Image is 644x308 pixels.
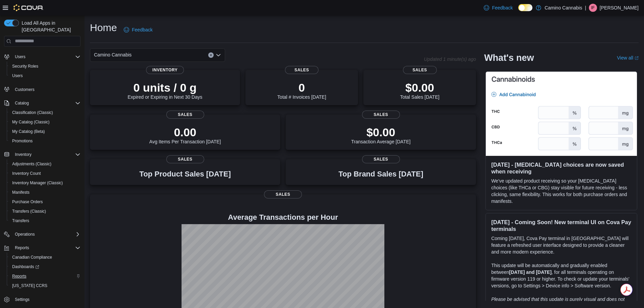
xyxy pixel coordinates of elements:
span: Transfers [12,218,29,223]
span: Feedback [492,4,512,11]
button: Users [1,52,83,62]
span: Users [15,54,25,60]
span: My Catalog (Beta) [9,127,80,136]
span: Reports [9,272,80,280]
span: Sales [285,66,319,74]
span: Camino Cannabis [94,51,132,59]
button: Inventory [1,150,83,159]
div: Total # Invoices [DATE] [277,81,326,100]
button: Catalog [12,99,31,107]
button: Transfers [7,216,83,226]
button: Catalog [1,98,83,108]
span: Canadian Compliance [12,255,52,260]
span: Inventory Count [9,169,80,177]
span: Operations [15,232,35,237]
span: Settings [15,297,29,302]
div: Total Sales [DATE] [400,81,439,100]
span: Purchase Orders [12,199,43,205]
span: Security Roles [12,64,38,69]
button: Clear input [208,52,214,58]
span: Adjustments (Classic) [12,161,51,167]
a: Adjustments (Classic) [9,160,54,168]
button: Canadian Compliance [7,253,83,262]
button: My Catalog (Beta) [7,127,83,136]
button: Reports [12,244,32,252]
h3: [DATE] - Coming Soon! New terminal UI on Cova Pay terminals [491,219,631,232]
button: Users [7,71,83,80]
div: Avg Items Per Transaction [DATE] [149,125,221,144]
h3: [DATE] - [MEDICAL_DATA] choices are now saved when receiving [491,161,631,175]
a: [US_STATE] CCRS [9,282,50,290]
button: Reports [7,271,83,281]
span: Reports [12,274,26,279]
a: Classification (Classic) [9,109,56,117]
a: Inventory Count [9,169,44,177]
input: Dark Mode [518,4,532,11]
p: 0.00 [149,125,221,139]
p: Camino Cannabis [545,4,582,12]
button: Operations [1,230,83,239]
span: Transfers (Classic) [9,207,80,215]
h4: Average Transactions per Hour [95,213,471,221]
a: Canadian Compliance [9,253,55,261]
span: Catalog [12,99,80,107]
p: [PERSON_NAME] [600,4,639,12]
span: Inventory [12,150,80,159]
p: $0.00 [400,81,439,94]
a: Purchase Orders [9,198,46,206]
span: Users [12,73,23,78]
button: Users [12,53,28,61]
a: Reports [9,272,29,280]
span: Reports [15,245,29,251]
span: Manifests [12,190,29,195]
span: Adjustments (Classic) [9,160,80,168]
button: Inventory Manager (Classic) [7,178,83,188]
span: Sales [264,190,302,198]
span: Sales [166,155,204,163]
button: Manifests [7,188,83,197]
strong: [DATE] and [DATE] [509,269,551,275]
a: My Catalog (Classic) [9,118,52,126]
span: Transfers (Classic) [12,209,46,214]
span: Classification (Classic) [9,109,80,117]
a: Customers [12,86,37,94]
p: This update will be automatically and gradually enabled between , for all terminals operating on ... [491,262,631,289]
p: Coming [DATE], Cova Pay terminal in [GEOGRAPHIC_DATA] will feature a refreshed user interface des... [491,235,631,255]
a: My Catalog (Beta) [9,127,48,136]
a: View allExternal link [617,55,639,61]
button: Adjustments (Classic) [7,159,83,169]
span: My Catalog (Classic) [9,118,80,126]
span: My Catalog (Classic) [12,119,50,125]
span: Inventory Manager (Classic) [12,180,63,186]
span: Classification (Classic) [12,110,53,115]
span: Washington CCRS [9,282,80,290]
div: Ian Fundytus [589,4,597,12]
button: Promotions [7,136,83,146]
a: Transfers [9,217,32,225]
p: 0 units / 0 g [128,81,202,94]
button: Reports [1,243,83,253]
span: Purchase Orders [9,198,80,206]
h1: Home [90,21,117,34]
a: Settings [12,295,32,304]
img: Cova [14,4,44,11]
button: Classification (Classic) [7,108,83,117]
span: Settings [12,295,80,304]
p: $0.00 [351,125,411,139]
button: Customers [1,85,83,94]
span: Inventory Manager (Classic) [9,179,80,187]
p: | [585,4,586,12]
h3: Top Brand Sales [DATE] [338,170,423,178]
svg: External link [635,56,639,60]
h2: What's new [484,52,534,63]
a: Promotions [9,137,35,145]
span: Operations [12,230,80,238]
h3: Top Product Sales [DATE] [139,170,231,178]
button: Security Roles [7,62,83,71]
span: Catalog [15,100,29,106]
span: Dashboards [12,264,39,269]
span: My Catalog (Beta) [12,129,45,134]
button: Transfers (Classic) [7,207,83,216]
span: Sales [362,111,400,119]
